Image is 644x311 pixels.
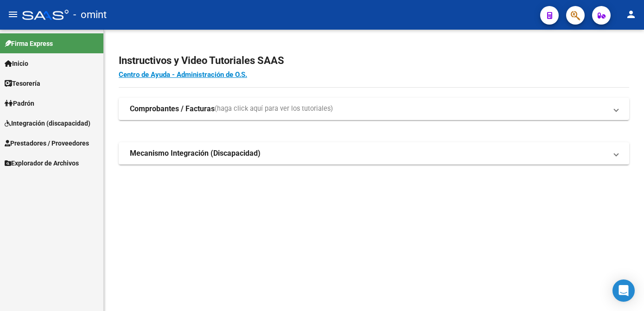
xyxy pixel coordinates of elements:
span: Integración (discapacidad) [5,118,90,128]
div: Open Intercom Messenger [612,279,635,302]
span: Firma Express [5,38,53,49]
h2: Instructivos y Video Tutoriales SAAS [119,52,629,70]
span: Tesorería [5,78,40,89]
strong: Comprobantes / Facturas [130,104,215,114]
strong: Mecanismo Integración (Discapacidad) [130,148,261,159]
mat-expansion-panel-header: Comprobantes / Facturas(haga click aquí para ver los tutoriales) [119,98,629,120]
span: Inicio [5,58,28,69]
span: Explorador de Archivos [5,158,79,168]
span: Padrón [5,98,34,108]
a: Centro de Ayuda - Administración de O.S. [119,70,247,79]
mat-icon: person [625,9,637,20]
span: Prestadores / Proveedores [5,138,89,148]
mat-expansion-panel-header: Mecanismo Integración (Discapacidad) [119,142,629,165]
span: (haga click aquí para ver los tutoriales) [215,104,333,114]
span: - omint [73,5,107,25]
mat-icon: menu [7,9,19,20]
